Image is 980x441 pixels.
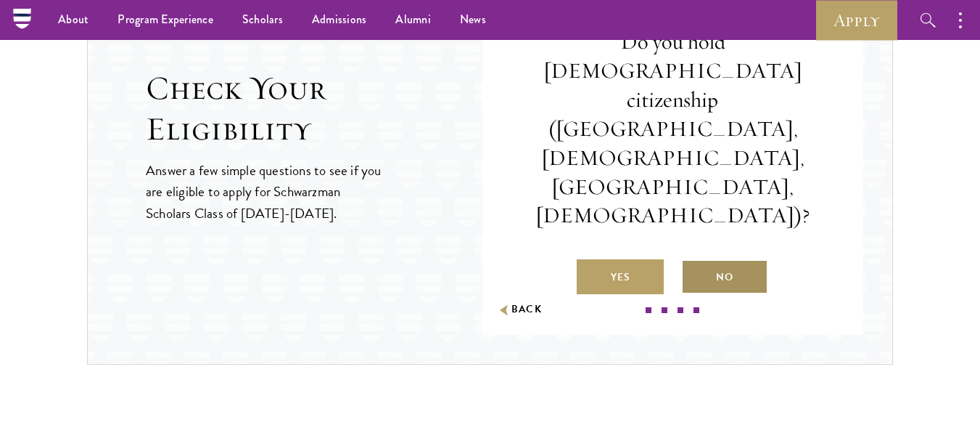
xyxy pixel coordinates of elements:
label: No [681,259,768,294]
label: Yes [577,259,664,294]
h2: Check Your Eligibility [146,68,482,150]
button: Back [497,302,543,317]
p: Do you hold [DEMOGRAPHIC_DATA] citizenship ([GEOGRAPHIC_DATA], [DEMOGRAPHIC_DATA], [GEOGRAPHIC_DA... [526,28,820,230]
p: Answer a few simple questions to see if you are eligible to apply for Schwarzman Scholars Class o... [146,160,383,223]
